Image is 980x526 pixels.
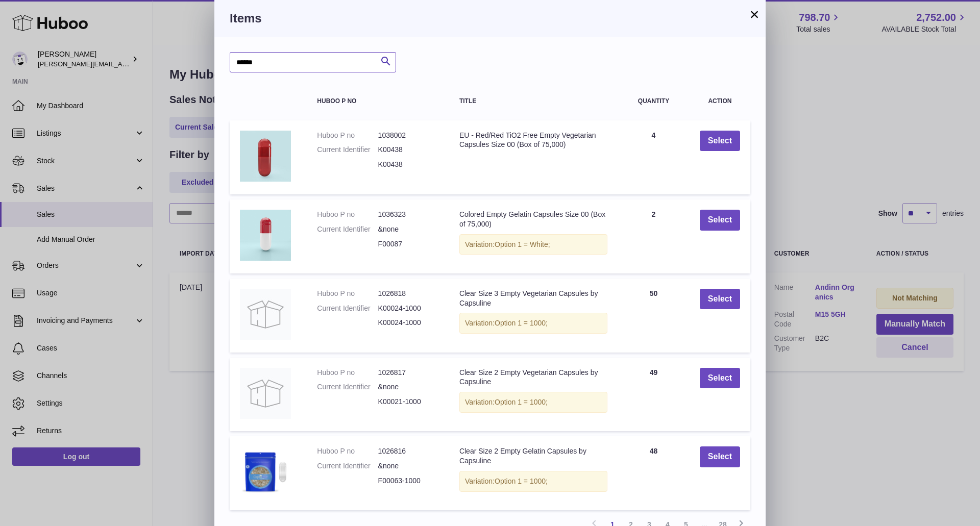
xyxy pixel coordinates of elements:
[378,160,439,169] dd: K00438
[700,210,740,231] button: Select
[317,304,378,313] dt: Current Identifier
[459,210,607,229] div: Colored Empty Gelatin Capsules Size 00 (Box of 75,000)
[495,240,550,248] span: Option 1 = White;
[317,145,378,155] dt: Current Identifier
[459,131,607,150] div: EU - Red/Red TiO2 Free Empty Vegetarian Capsules Size 00 (Box of 75,000)
[449,88,618,115] th: Title
[459,471,607,492] div: Variation:
[317,382,378,392] dt: Current Identifier
[240,131,291,182] img: EU - Red/Red TiO2 Free Empty Vegetarian Capsules Size 00 (Box of 75,000)
[495,319,548,327] span: Option 1 = 1000;
[690,88,750,115] th: Action
[378,131,439,140] dd: 1038002
[240,446,291,497] img: Clear Size 2 Empty Gelatin Capsules by Capsuline
[378,461,439,471] dd: &none
[378,304,439,313] dd: K00024-1000
[459,313,607,334] div: Variation:
[317,289,378,298] dt: Huboo P no
[378,446,439,456] dd: 1026816
[317,210,378,219] dt: Huboo P no
[378,210,439,219] dd: 1036323
[307,88,449,115] th: Huboo P no
[700,131,740,152] button: Select
[459,234,607,255] div: Variation:
[378,145,439,155] dd: K00438
[378,224,439,234] dd: &none
[317,131,378,140] dt: Huboo P no
[317,368,378,378] dt: Huboo P no
[230,10,750,27] h3: Items
[618,358,690,432] td: 49
[317,224,378,234] dt: Current Identifier
[700,368,740,389] button: Select
[618,120,690,194] td: 4
[240,368,291,419] img: Clear Size 2 Empty Vegetarian Capsules by Capsuline
[378,368,439,378] dd: 1026817
[495,398,548,406] span: Option 1 = 1000;
[378,239,439,249] dd: F00087
[700,289,740,310] button: Select
[240,289,291,340] img: Clear Size 3 Empty Vegetarian Capsules by Capsuline
[378,476,439,486] dd: F00063-1000
[378,382,439,392] dd: &none
[240,210,291,261] img: Colored Empty Gelatin Capsules Size 00 (Box of 75,000)
[748,8,761,20] button: ×
[459,289,607,308] div: Clear Size 3 Empty Vegetarian Capsules by Capsuline
[378,318,439,328] dd: K00024-1000
[618,436,690,510] td: 48
[317,461,378,471] dt: Current Identifier
[459,368,607,387] div: Clear Size 2 Empty Vegetarian Capsules by Capsuline
[459,446,607,466] div: Clear Size 2 Empty Gelatin Capsules by Capsuline
[618,279,690,353] td: 50
[378,397,439,407] dd: K00021-1000
[317,446,378,456] dt: Huboo P no
[378,289,439,298] dd: 1026818
[618,199,690,273] td: 2
[459,392,607,413] div: Variation:
[618,88,690,115] th: Quantity
[495,477,548,485] span: Option 1 = 1000;
[700,446,740,467] button: Select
